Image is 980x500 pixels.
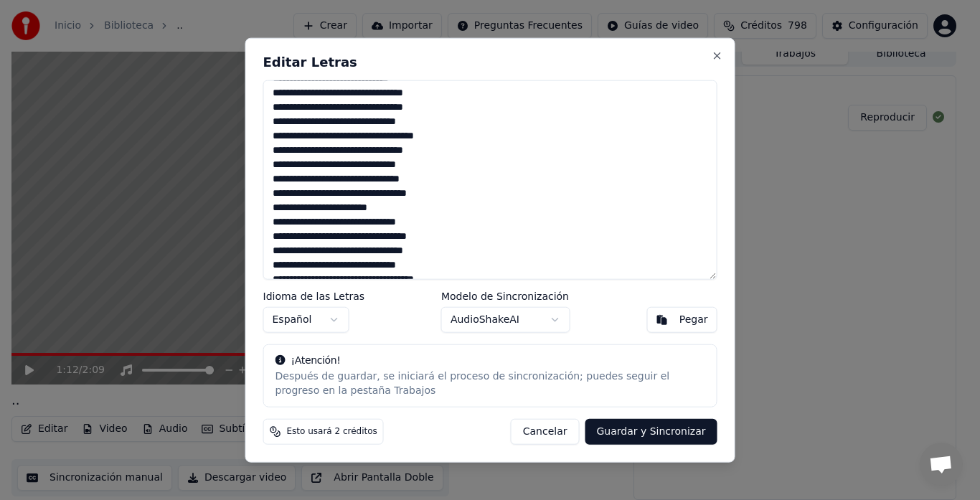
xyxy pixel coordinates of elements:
[287,426,377,438] span: Esto usará 2 créditos
[263,55,717,68] h2: Editar Letras
[263,291,365,301] label: Idioma de las Letras
[275,354,705,368] div: ¡Atención!
[679,313,708,327] div: Pegar
[441,291,570,301] label: Modelo de Sincronización
[511,419,580,445] button: Cancelar
[585,419,717,445] button: Guardar y Sincronizar
[647,307,717,333] button: Pegar
[275,369,705,398] div: Después de guardar, se iniciará el proceso de sincronización; puedes seguir el progreso en la pes...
